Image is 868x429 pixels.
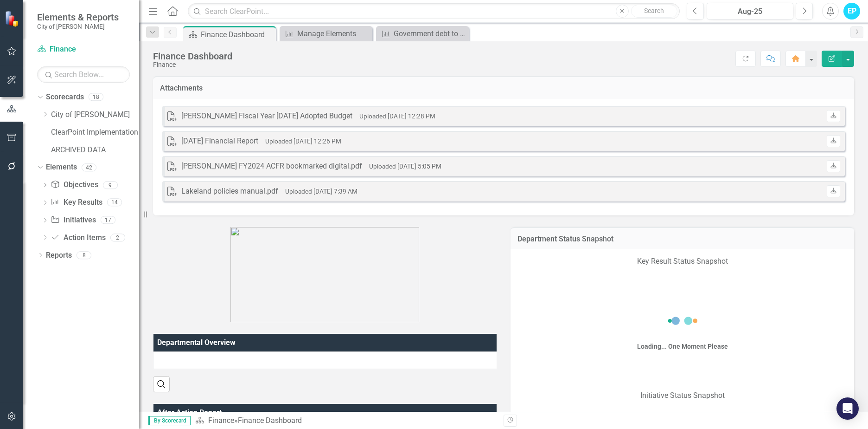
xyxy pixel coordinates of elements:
[181,136,258,147] div: [DATE] Financial Report
[238,416,302,425] div: Finance Dashboard
[637,342,728,351] div: Loading... One Moment Please
[82,163,96,171] div: 42
[230,227,419,322] img: COB-New-Logo-Sig-300px.png
[107,199,122,207] div: 14
[369,162,441,170] small: Uploaded [DATE] 5:05 PM
[359,112,435,120] small: Uploaded [DATE] 12:28 PM
[153,61,232,68] div: Finance
[520,389,845,403] p: Initiative Status Snapshot
[51,110,139,120] a: City of [PERSON_NAME]
[201,29,274,40] div: Finance Dashboard
[160,84,847,92] h3: Attachments
[265,137,341,145] small: Uploaded [DATE] 12:26 PM
[394,28,466,39] div: Government debt to assessed values
[707,3,793,19] button: Aug-25
[51,197,102,208] a: Key Results
[181,161,362,172] div: [PERSON_NAME] FY2024 ACFR bookmarked digital.pdf
[148,416,191,425] span: By Scorecard
[517,235,847,243] h3: Department Status Snapshot
[710,6,790,17] div: Aug-25
[103,181,118,189] div: 9
[37,12,119,23] span: Elements & Reports
[297,28,370,39] div: Manage Elements
[378,28,466,39] a: Government debt to assessed values
[631,5,677,18] button: Search
[37,66,130,83] input: Search Below...
[285,188,357,195] small: Uploaded [DATE] 7:39 AM
[51,233,105,243] a: Action Items
[110,234,125,241] div: 2
[520,256,845,269] p: Key Result Status Snapshot
[37,44,130,55] a: Finance
[181,186,278,197] div: Lakeland policies manual.pdf
[37,23,119,30] small: City of [PERSON_NAME]
[46,162,77,173] a: Elements
[51,145,139,156] a: ARCHIVED DATA
[51,215,96,226] a: Initiatives
[282,28,370,39] a: Manage Elements
[89,93,103,101] div: 18
[153,51,232,61] div: Finance Dashboard
[51,180,98,190] a: Objectives
[46,92,84,103] a: Scorecards
[208,416,234,425] a: Finance
[644,7,664,14] span: Search
[195,416,497,426] div: »
[836,397,859,420] div: Open Intercom Messenger
[181,111,352,122] div: [PERSON_NAME] Fiscal Year [DATE] Adopted Budget
[188,3,680,19] input: Search ClearPoint...
[153,352,586,369] td: Double-Click to Edit
[843,3,860,19] button: EP
[51,127,139,138] a: ClearPoint Implementation
[101,216,115,224] div: 17
[77,251,91,259] div: 8
[46,250,72,261] a: Reports
[5,11,21,27] img: ClearPoint Strategy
